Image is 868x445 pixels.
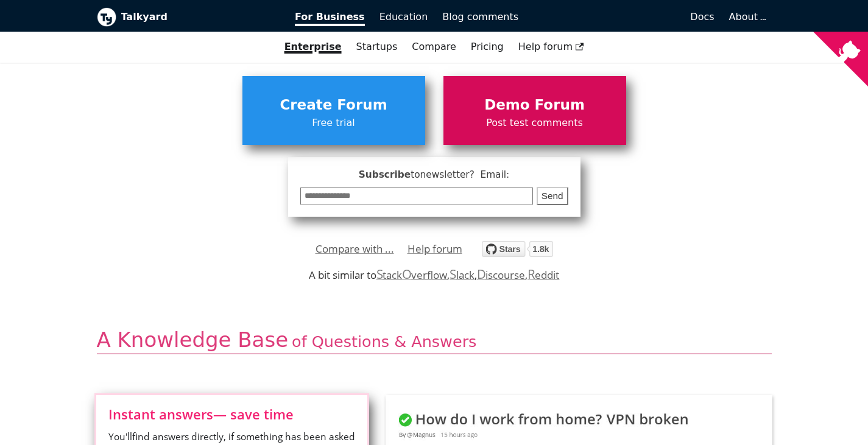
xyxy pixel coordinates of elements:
a: Help forum [511,37,591,57]
a: For Business [288,7,372,27]
span: Create Forum [249,94,419,117]
a: Education [372,7,436,27]
a: Startups [349,37,405,57]
span: Subscribe [300,167,568,183]
a: Slack [450,268,474,282]
span: Demo Forum [450,94,620,117]
img: talkyard.svg [482,241,553,257]
a: Reddit [528,268,559,282]
h2: A Knowledge Base [97,327,772,354]
span: to newsletter ? Email: [411,169,509,180]
img: Talkyard logo [97,7,116,27]
span: D [477,265,486,282]
a: StackOverflow [376,268,448,282]
button: Send [537,187,568,206]
span: S [450,265,456,282]
a: Star debiki/talkyard on GitHub [482,243,553,261]
a: Help forum [408,240,462,258]
a: Blog comments [435,7,526,27]
a: Create ForumFree trial [242,76,425,144]
a: Compare [412,41,456,52]
a: Enterprise [277,37,349,57]
a: Pricing [464,37,511,57]
span: R [528,265,535,282]
a: Compare with ... [316,240,394,258]
span: Post test comments [450,115,620,131]
b: Talkyard [121,9,278,25]
span: Blog comments [442,11,518,23]
a: Docs [526,7,722,27]
a: About [729,11,764,23]
span: Education [379,11,428,23]
span: Help forum [518,41,584,52]
span: S [376,265,383,282]
span: of Questions & Answers [292,332,476,351]
a: Discourse [477,268,525,282]
span: Instant answers — save time [108,407,355,421]
a: Demo ForumPost test comments [443,76,626,144]
a: Talkyard logoTalkyard [97,7,278,27]
span: Free trial [249,115,419,131]
span: O [402,265,412,282]
span: For Business [295,11,365,26]
span: Docs [690,11,714,23]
